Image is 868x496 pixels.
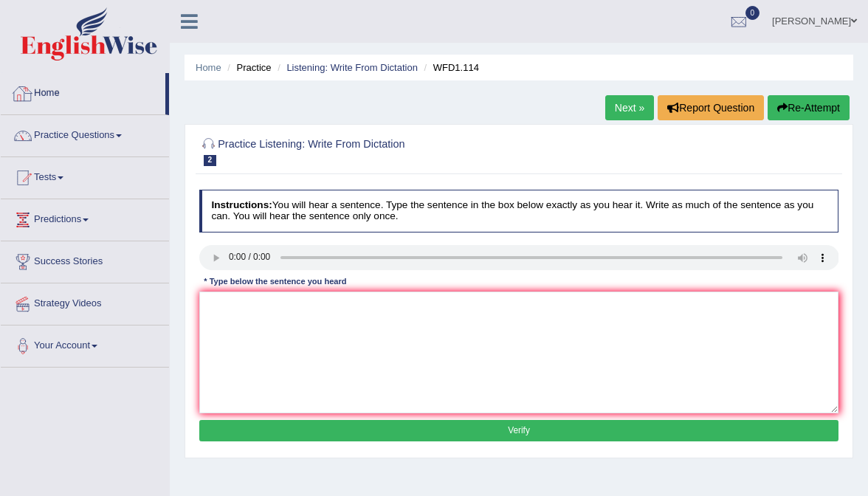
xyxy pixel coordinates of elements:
a: Practice Questions [1,115,169,152]
a: Tests [1,157,169,194]
span: 2 [204,155,217,166]
b: Instructions: [211,199,272,210]
h2: Practice Listening: Write From Dictation [199,135,596,166]
a: Predictions [1,199,169,236]
div: * Type below the sentence you heard [199,276,351,289]
h4: You will hear a sentence. Type the sentence in the box below exactly as you hear it. Write as muc... [199,190,839,232]
a: Listening: Write From Dictation [286,62,418,73]
a: Next » [605,95,654,120]
li: Practice [224,61,271,75]
a: Home [196,62,221,73]
a: Your Account [1,325,169,362]
span: 0 [745,6,760,20]
button: Report Question [658,95,764,120]
a: Strategy Videos [1,283,169,320]
a: Success Stories [1,241,169,278]
button: Verify [199,420,839,441]
li: WFD1.114 [421,61,479,75]
a: Home [1,73,165,110]
button: Re-Attempt [768,95,850,120]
